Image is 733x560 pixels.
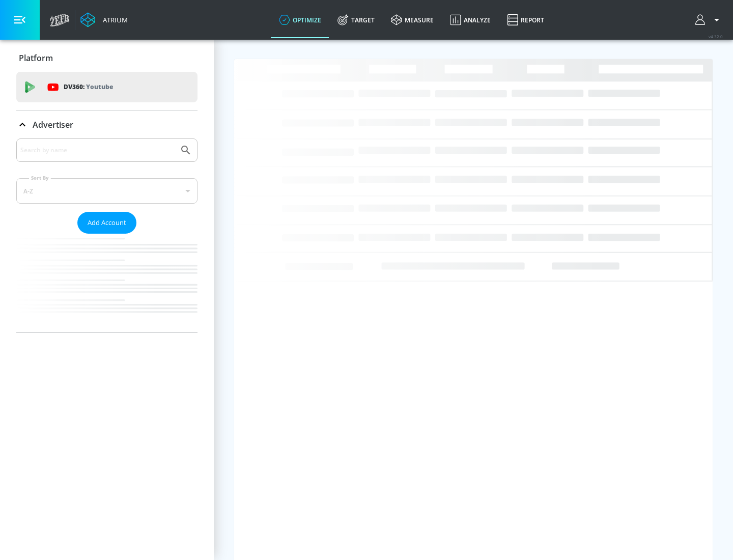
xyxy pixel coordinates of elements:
[383,2,442,38] a: measure
[19,52,53,64] p: Platform
[16,178,198,204] div: A-Z
[33,119,73,130] p: Advertiser
[709,34,723,39] span: v 4.32.0
[80,12,128,27] a: Atrium
[86,81,113,92] p: Youtube
[77,212,136,234] button: Add Account
[329,2,383,38] a: Target
[16,110,198,139] div: Advertiser
[29,175,51,181] label: Sort By
[16,72,198,102] div: DV360: Youtube
[88,217,126,229] span: Add Account
[16,138,198,332] div: Advertiser
[20,144,175,157] input: Search by name
[271,2,329,38] a: optimize
[499,2,552,38] a: Report
[64,81,113,93] p: DV360:
[99,15,128,24] div: Atrium
[16,44,198,72] div: Platform
[16,234,198,332] nav: list of Advertiser
[442,2,499,38] a: Analyze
